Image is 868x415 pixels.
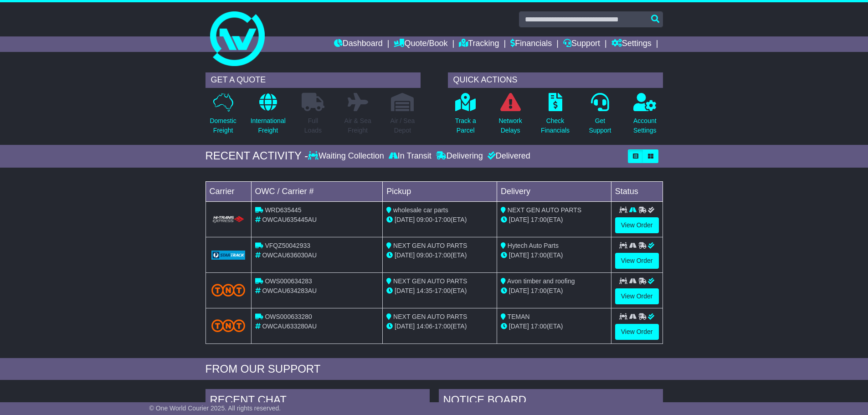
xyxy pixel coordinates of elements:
[395,323,415,330] span: [DATE]
[205,72,421,88] div: GET A QUOTE
[531,323,547,330] span: 17:00
[501,215,607,225] div: (ETA)
[615,288,659,304] a: View Order
[210,116,236,135] p: Domestic Freight
[386,251,493,260] div: - (ETA)
[531,216,547,223] span: 17:00
[531,251,547,259] span: 17:00
[386,286,493,296] div: - (ETA)
[508,242,559,249] span: Hytech Auto Parts
[209,92,236,140] a: DomesticFreight
[633,116,657,135] p: Account Settings
[262,251,317,259] span: OWCAU636030AU
[588,92,611,140] a: GetSupport
[262,287,317,294] span: OWCAU634283AU
[205,389,430,414] div: RECENT CHAT
[563,36,600,52] a: Support
[394,36,447,52] a: Quote/Book
[540,92,570,140] a: CheckFinancials
[497,181,611,201] td: Delivery
[149,405,281,412] span: © One World Courier 2025. All rights reserved.
[386,215,493,225] div: - (ETA)
[262,323,317,330] span: OWCAU633280AU
[250,92,286,140] a: InternationalFreight
[501,251,607,260] div: (ETA)
[615,324,659,340] a: View Order
[435,323,451,330] span: 17:00
[611,181,663,201] td: Status
[205,181,251,201] td: Carrier
[498,116,522,135] p: Network Delays
[265,242,310,249] span: VFQZ50042933
[615,253,659,269] a: View Order
[509,251,529,259] span: [DATE]
[611,36,652,52] a: Settings
[615,217,659,233] a: View Order
[334,36,383,52] a: Dashboard
[395,216,415,223] span: [DATE]
[395,287,415,294] span: [DATE]
[265,206,301,214] span: WRD635445
[508,206,581,214] span: NEXT GEN AUTO PARTS
[393,313,467,320] span: NEXT GEN AUTO PARTS
[308,151,386,161] div: Waiting Collection
[386,151,434,161] div: In Transit
[211,284,246,296] img: TNT_Domestic.png
[508,313,530,320] span: TEMAN
[501,286,607,296] div: (ETA)
[393,206,448,214] span: wholesale car parts
[485,151,530,161] div: Delivered
[459,36,499,52] a: Tracking
[395,251,415,259] span: [DATE]
[211,215,246,224] img: HiTrans.png
[302,116,324,135] p: Full Loads
[507,277,575,285] span: Avon timber and roofing
[211,251,246,260] img: GetCarrierServiceLogo
[509,216,529,223] span: [DATE]
[434,151,485,161] div: Delivering
[416,251,432,259] span: 09:00
[416,287,432,294] span: 14:35
[251,116,286,135] p: International Freight
[205,363,663,376] div: FROM OUR SUPPORT
[589,116,611,135] p: Get Support
[439,389,663,414] div: NOTICE BOARD
[416,323,432,330] span: 14:06
[386,322,493,331] div: - (ETA)
[265,313,312,320] span: OWS000633280
[509,287,529,294] span: [DATE]
[510,36,552,52] a: Financials
[509,323,529,330] span: [DATE]
[205,149,308,163] div: RECENT ACTIVITY -
[393,277,467,285] span: NEXT GEN AUTO PARTS
[633,92,657,140] a: AccountSettings
[498,92,522,140] a: NetworkDelays
[265,277,312,285] span: OWS000634283
[251,181,383,201] td: OWC / Carrier #
[393,242,467,249] span: NEXT GEN AUTO PARTS
[455,92,477,140] a: Track aParcel
[383,181,497,201] td: Pickup
[435,287,451,294] span: 17:00
[531,287,547,294] span: 17:00
[501,322,607,331] div: (ETA)
[541,116,570,135] p: Check Financials
[344,116,371,135] p: Air & Sea Freight
[435,216,451,223] span: 17:00
[448,72,663,88] div: QUICK ACTIONS
[416,216,432,223] span: 09:00
[390,116,415,135] p: Air / Sea Depot
[435,251,451,259] span: 17:00
[211,319,246,332] img: TNT_Domestic.png
[262,216,317,223] span: OWCAU635445AU
[455,116,476,135] p: Track a Parcel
